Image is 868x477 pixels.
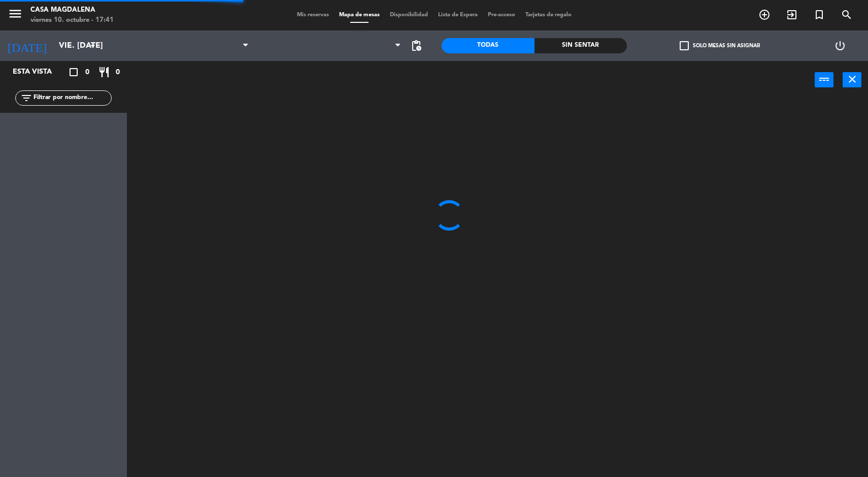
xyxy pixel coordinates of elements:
[846,73,858,85] i: close
[680,41,760,50] label: Solo mesas sin asignar
[834,40,846,52] i: power_settings_new
[813,9,825,21] i: turned_in_not
[116,67,120,78] span: 0
[433,12,483,18] span: Lista de Espera
[32,92,111,104] input: Filtrar por nombre...
[8,6,23,21] i: menu
[758,9,771,21] i: add_circle_outline
[85,67,89,78] span: 0
[68,66,80,78] i: crop_square
[483,12,520,18] span: Pre-acceso
[818,73,830,85] i: power_input
[786,9,798,21] i: exit_to_app
[815,72,833,87] button: power_input
[30,15,114,25] div: viernes 10. octubre - 17:41
[334,12,385,18] span: Mapa de mesas
[680,41,689,50] span: check_box_outline_blank
[8,6,23,25] button: menu
[98,66,110,78] i: restaurant
[535,38,627,53] div: Sin sentar
[20,92,32,104] i: filter_list
[292,12,334,18] span: Mis reservas
[410,40,422,52] span: pending_actions
[5,66,73,78] div: Esta vista
[87,40,99,52] i: arrow_drop_down
[841,9,853,21] i: search
[843,72,861,87] button: close
[385,12,433,18] span: Disponibilidad
[30,5,114,15] div: Casa Magdalena
[520,12,577,18] span: Tarjetas de regalo
[442,38,535,53] div: Todas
